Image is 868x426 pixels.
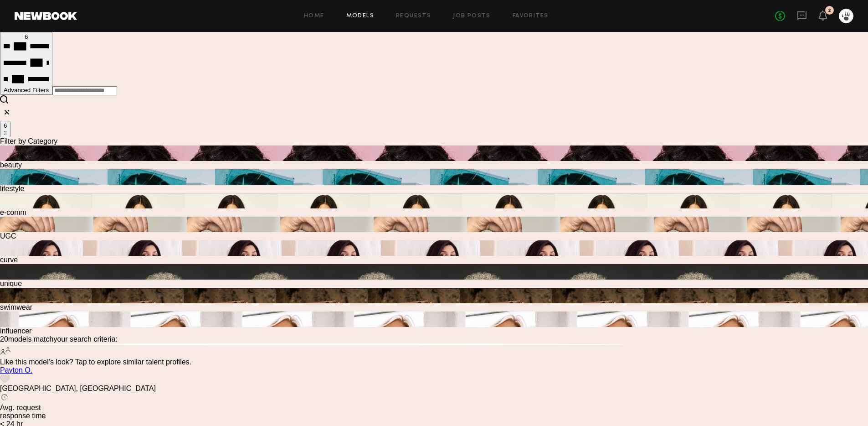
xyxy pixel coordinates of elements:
span: Advanced Filters [4,87,49,94]
span: 6 [4,122,7,129]
div: 2 [828,8,831,13]
span: 6 [25,33,28,40]
a: Home [304,13,324,19]
a: Favorites [513,13,549,19]
a: Models [346,13,374,19]
a: Requests [396,13,431,19]
a: Job Posts [453,13,491,19]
